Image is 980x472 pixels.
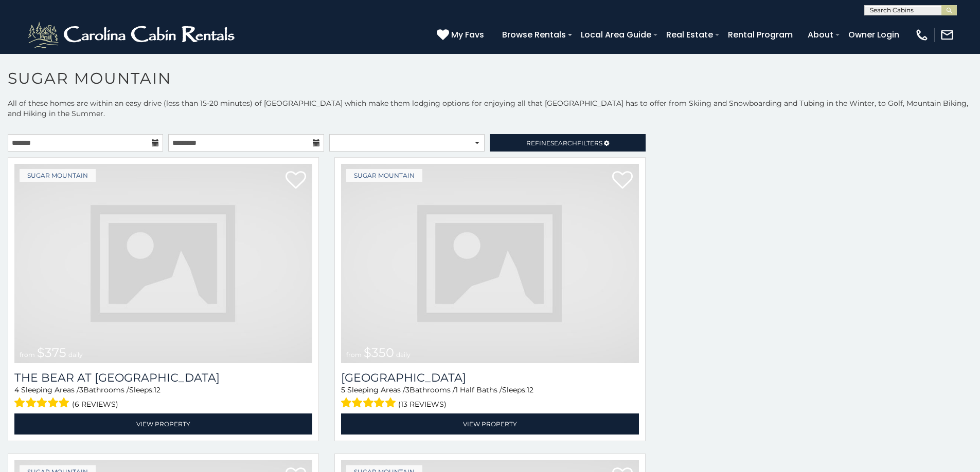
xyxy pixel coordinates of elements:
[341,164,639,363] img: dummy-image.jpg
[346,169,422,182] a: Sugar Mountain
[455,385,502,394] span: 1 Half Baths /
[451,28,484,41] span: My Favs
[154,385,161,394] span: 12
[661,26,718,44] a: Real Estate
[341,371,639,385] h3: Grouse Moor Lodge
[490,134,645,152] a: RefineSearchFilters
[940,28,954,42] img: mail-regular-white.png
[26,20,239,50] img: White-1-2.png
[437,28,487,42] a: My Favs
[398,398,447,411] span: (13 reviews)
[14,371,312,385] a: The Bear At [GEOGRAPHIC_DATA]
[14,371,312,385] h3: The Bear At Sugar Mountain
[14,385,312,411] div: Sleeping Areas / Bathrooms / Sleeps:
[405,385,409,394] span: 3
[396,351,411,358] span: daily
[341,385,345,394] span: 5
[526,139,602,147] span: Refine Filters
[341,371,639,385] a: [GEOGRAPHIC_DATA]
[341,413,639,435] a: View Property
[14,385,19,394] span: 4
[843,26,904,44] a: Owner Login
[14,164,312,363] img: dummy-image.jpg
[79,385,83,394] span: 3
[37,345,66,360] span: $375
[497,26,571,44] a: Browse Rentals
[20,351,35,358] span: from
[20,169,96,182] a: Sugar Mountain
[550,139,577,147] span: Search
[915,28,929,42] img: phone-regular-white.png
[14,164,312,363] a: from $375 daily
[527,385,533,394] span: 12
[576,26,656,44] a: Local Area Guide
[68,351,83,358] span: daily
[286,170,306,192] a: Add to favorites
[803,26,839,44] a: About
[341,385,639,411] div: Sleeping Areas / Bathrooms / Sleeps:
[14,413,312,435] a: View Property
[364,345,394,360] span: $350
[72,398,118,411] span: (6 reviews)
[612,170,633,192] a: Add to favorites
[346,351,362,358] span: from
[723,26,798,44] a: Rental Program
[341,164,639,363] a: from $350 daily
